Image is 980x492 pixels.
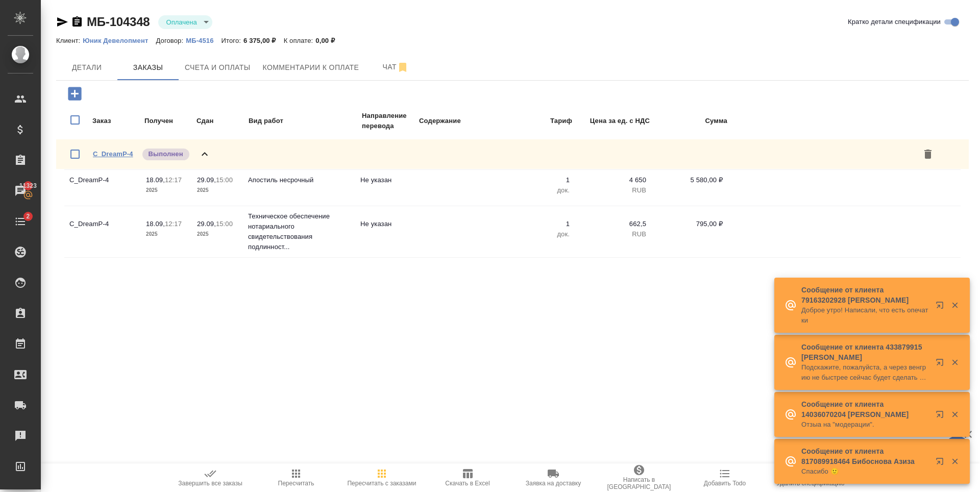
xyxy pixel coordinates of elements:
[355,170,411,206] td: Не указан
[929,451,954,476] button: Открыть в новой вкладке
[944,457,965,466] button: Закрыть
[124,61,173,74] span: Заказы
[144,110,195,132] td: Получен
[64,170,141,206] td: C_DreamP-4
[156,37,186,44] p: Договор:
[20,211,36,222] span: 2
[944,301,965,310] button: Закрыть
[146,176,165,184] p: 18.09,
[196,110,247,132] td: Сдан
[56,16,68,28] button: Скопировать ссылку для ЯМессенджера
[216,220,233,228] p: 15:00
[56,139,969,169] div: C_DreamP-4Выполнен
[848,17,941,27] span: Кратко детали спецификации
[801,305,929,326] p: Доброе утро! Написали, что есть опечатки
[656,219,723,229] p: 795,00 ₽
[929,295,954,319] button: Открыть в новой вкладке
[315,37,342,44] p: 0,00 ₽
[929,352,954,377] button: Открыть в новой вкладке
[93,150,133,158] a: C_DreamP-4
[243,37,284,44] p: 6 375,00 ₽
[197,229,238,239] p: 2025
[87,15,150,29] a: МБ-104348
[146,220,165,228] p: 18.09,
[216,176,233,184] p: 15:00
[83,37,156,44] p: Юник Девелопмент
[284,37,316,44] p: К оплате:
[419,110,500,132] td: Содержание
[146,229,187,239] p: 2025
[361,110,418,132] td: Направление перевода
[801,285,929,305] p: Сообщение от клиента 79163202928 [PERSON_NAME]
[197,185,238,195] p: 2025
[397,61,409,73] svg: Отписаться
[248,211,350,252] p: Техническое обеспечение нотариального свидетельствования подлинност...
[186,37,221,44] p: МБ-4516
[801,342,929,362] p: Сообщение от клиента 433879915 [PERSON_NAME]
[165,176,182,184] p: 12:17
[248,110,360,132] td: Вид работ
[574,110,650,132] td: Цена за ед. с НДС
[3,178,38,204] a: 11323
[83,36,156,44] a: Юник Девелопмент
[371,61,420,73] span: Чат
[503,175,570,185] p: 1
[71,16,83,28] button: Скопировать ссылку
[801,420,929,430] p: Отзыа на "модерации".
[503,185,570,195] p: док.
[163,18,200,27] button: Оплачена
[3,209,38,234] a: 2
[944,410,965,419] button: Закрыть
[929,404,954,429] button: Открыть в новой вкладке
[801,399,929,420] p: Сообщение от клиента 14036070204 [PERSON_NAME]
[61,83,89,104] button: Добавить заказ
[263,61,359,74] span: Комментарии к оплате
[197,176,216,184] p: 29.09,
[158,15,212,29] div: Оплачена
[64,214,141,250] td: C_DreamP-4
[146,185,187,195] p: 2025
[186,36,221,44] a: МБ-4516
[92,110,143,132] td: Заказ
[355,214,411,250] td: Не указан
[801,466,929,477] p: Спасибо 🙂
[580,175,646,185] p: 4 650
[197,220,216,228] p: 29.09,
[801,446,929,466] p: Сообщение от клиента 817089918464 Бибоснова Азиза
[56,37,83,44] p: Клиент:
[580,219,646,229] p: 662,5
[185,61,251,74] span: Счета и оплаты
[13,181,43,191] span: 11323
[801,362,929,383] p: Подскажите, пожалуйста, а через венгрию не быстрее сейчас будет сделать визу?
[503,229,570,239] p: док.
[651,110,728,132] td: Сумма
[656,175,723,185] p: 5 580,00 ₽
[503,219,570,229] p: 1
[944,358,965,367] button: Закрыть
[501,110,573,132] td: Тариф
[580,185,646,195] p: RUB
[222,37,243,44] p: Итого:
[580,229,646,239] p: RUB
[165,220,182,228] p: 12:17
[149,149,183,159] p: Выполнен
[62,61,111,74] span: Детали
[248,175,350,185] p: Апостиль несрочный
